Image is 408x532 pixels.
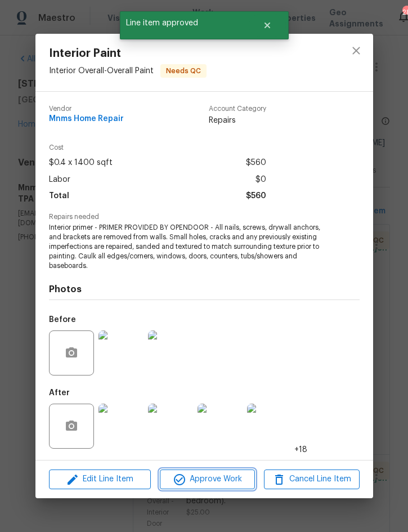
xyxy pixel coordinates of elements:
[246,188,266,204] span: $560
[49,47,207,60] span: Interior Paint
[49,188,69,204] span: Total
[209,105,266,113] span: Account Category
[294,444,307,455] span: +18
[49,470,151,489] button: Edit Line Item
[49,213,360,221] span: Repairs needed
[249,14,286,37] button: Close
[343,37,370,64] button: close
[120,11,249,35] span: Line item approved
[49,389,70,397] h5: After
[162,65,205,77] span: Needs QC
[49,115,124,123] span: Mnms Home Repair
[49,67,154,75] span: Interior Overall - Overall Paint
[49,223,329,270] span: Interior primer - PRIMER PROVIDED BY OPENDOOR - All nails, screws, drywall anchors, and brackets ...
[52,472,147,486] span: Edit Line Item
[49,155,113,171] span: $0.4 x 1400 sqft
[49,316,76,324] h5: Before
[264,470,359,489] button: Cancel Line Item
[267,472,356,486] span: Cancel Line Item
[163,472,252,486] span: Approve Work
[255,172,266,188] span: $0
[49,105,124,113] span: Vendor
[49,144,266,151] span: Cost
[49,172,70,188] span: Labor
[160,470,255,489] button: Approve Work
[246,155,266,171] span: $560
[209,115,266,126] span: Repairs
[49,284,360,295] h4: Photos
